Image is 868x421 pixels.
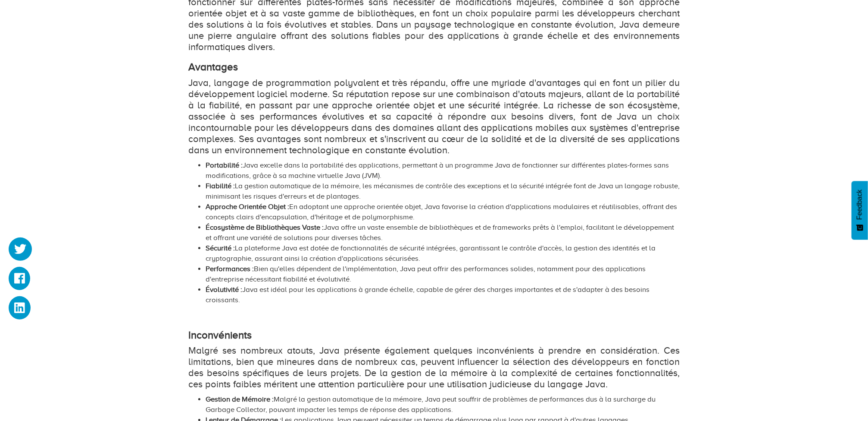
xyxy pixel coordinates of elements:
strong: Écosystème de Bibliothèques Vaste : [206,223,324,231]
strong: Portabilité : [206,161,243,169]
li: La gestion automatique de la mémoire, les mécanismes de contrôle des exceptions et la sécurité in... [206,181,680,202]
strong: Approche Orientée Objet : [206,203,289,211]
button: Feedback - Afficher l’enquête [852,181,868,240]
li: Bien qu'elles dépendent de l'implémentation, Java peut offrir des performances solides, notamment... [206,264,680,285]
li: Java est idéal pour les applications à grande échelle, capable de gérer des charges importantes e... [206,285,680,305]
p: Java, langage de programmation polyvalent et très répandu, offre une myriade d'avantages qui en f... [188,77,680,156]
li: La plateforme Java est dotée de fonctionnalités de sécurité intégrées, garantissant le contrôle d... [206,243,680,264]
strong: Avantages [188,61,238,73]
strong: Fiabilité : [206,182,235,190]
span: Feedback [856,190,864,220]
li: Malgré la gestion automatique de la mémoire, Java peut souffrir de problèmes de performances dus ... [206,394,680,415]
iframe: Drift Widget Chat Controller [825,378,858,411]
strong: Sécurité : [206,244,235,252]
li: Java offre un vaste ensemble de bibliothèques et de frameworks prêts à l'emploi, facilitant le dé... [206,222,680,243]
strong: Évolutivité : [206,285,242,294]
strong: Inconvénients [188,329,252,341]
strong: Performances : [206,265,254,273]
p: Malgré ses nombreux atouts, Java présente également quelques inconvénients à prendre en considéra... [188,345,680,390]
li: Java excelle dans la portabilité des applications, permettant à un programme Java de fonctionner ... [206,160,680,181]
li: En adoptant une approche orientée objet, Java favorise la création d'applications modulaires et r... [206,202,680,222]
strong: Gestion de Mémoire : [206,395,274,403]
iframe: Drift Widget Chat Window [690,279,863,383]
